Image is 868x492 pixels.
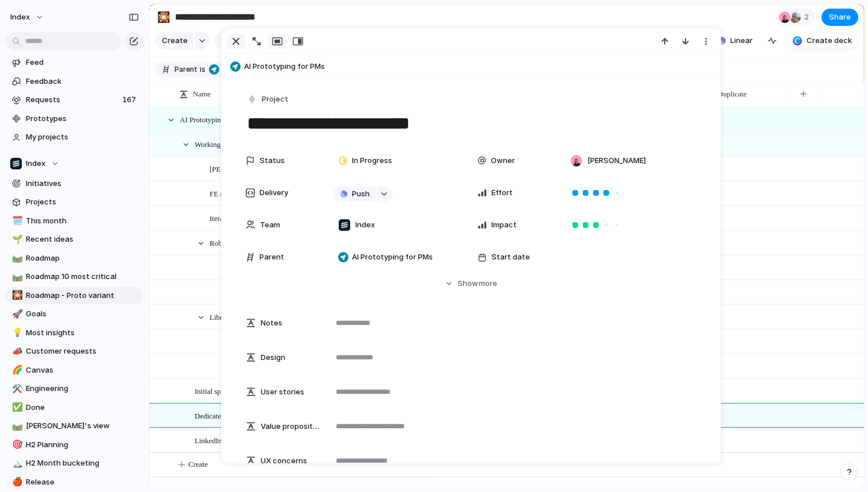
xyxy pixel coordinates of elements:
span: Done [26,402,139,413]
span: Working for 3 brands [195,137,258,150]
button: AI Prototyping for PMs [227,57,716,76]
a: 🛤️Roadmap 10 most critical [6,268,143,285]
a: 🍎Release [6,474,143,491]
a: ✅Done [6,399,143,416]
a: Feed [6,54,143,71]
span: Name [193,88,211,100]
button: Push [334,187,375,202]
span: Parent [175,64,197,75]
span: 2 [804,11,812,23]
span: Libraries [210,310,237,323]
span: Roadmap [26,253,139,264]
button: ✅ [10,402,22,413]
button: Create deck [787,32,858,49]
span: Prototypes [26,113,139,125]
span: Linear [730,35,753,47]
div: 🛤️ [12,270,20,284]
a: 🌈Canvas [6,362,143,379]
button: Create [155,32,193,50]
span: Team [260,219,280,231]
span: AI Prototyping for PMs [352,251,433,263]
div: 🚀Goals [6,305,143,323]
span: AI Prototyping for PMs [180,113,251,126]
a: 🛤️Roadmap [6,250,143,267]
button: Showmore [246,273,696,294]
div: 🗓️ [12,214,20,227]
a: Requests167 [6,91,143,109]
div: 🎯 [12,438,20,451]
span: Most insights [26,327,139,339]
button: 🌈 [10,365,22,376]
span: Canvas [26,365,139,376]
a: 🎇Roadmap - Proto variant [6,287,143,304]
div: 🏔️ [12,457,20,470]
button: 🏔️ [10,458,22,469]
div: 🌈 [12,363,20,377]
span: Effort [491,187,513,199]
div: 📣 [12,345,20,358]
span: Show [458,278,478,289]
a: 📣Customer requests [6,343,143,360]
span: In Progress [352,155,392,166]
span: Index [10,11,30,23]
a: Initiatives [6,175,143,192]
button: Share [821,9,858,26]
div: 🛤️ [12,251,20,265]
span: Dedicated landing page [195,409,265,422]
span: Duplicate [718,88,747,100]
span: Create deck [807,35,852,47]
div: 💡 [12,326,20,339]
span: Parent [259,251,284,263]
span: Impact [491,219,517,231]
span: Start date [491,251,530,263]
div: 🎇 [12,289,20,302]
span: Push [352,188,370,200]
a: ⚒️Engineering [6,380,143,397]
span: Index [355,219,375,231]
span: is [200,64,206,75]
span: Initiatives [26,178,139,189]
button: Project [245,91,292,108]
span: Robustness [210,236,243,249]
a: 🏔️H2 Month bucketing [6,455,143,472]
button: 📣 [10,346,22,357]
span: Initial spike on new page [195,384,270,397]
button: 🛤️ [10,253,22,264]
span: H2 Planning [26,439,139,451]
span: Goals [26,308,139,320]
div: 🗓️This month [6,212,143,230]
a: 🛤️[PERSON_NAME]'s view [6,417,143,435]
span: 167 [122,94,138,106]
span: Engineering [26,383,139,394]
div: 🍎 [12,475,20,489]
button: 🗓️ [10,215,22,227]
a: 🎯H2 Planning [6,436,143,454]
div: 🌱 [12,233,20,246]
span: [PERSON_NAME] Code running in the BE [210,162,342,175]
span: Projects [26,196,139,208]
a: 💡Most insights [6,324,143,342]
span: Requests [26,94,119,106]
button: 🎇 [154,8,173,26]
div: 🚀 [12,308,20,321]
span: Value proposition [261,421,319,432]
a: Prototypes [6,110,143,127]
div: ✅ [12,401,20,414]
div: 🛤️ [12,420,20,433]
div: 🌱Recent ideas [6,231,143,248]
button: 🍎 [10,476,22,488]
button: ⚒️ [10,383,22,394]
button: 🛤️ [10,271,22,282]
button: Index [6,155,143,172]
div: ⚒️ [12,382,20,396]
span: Share [829,11,851,23]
